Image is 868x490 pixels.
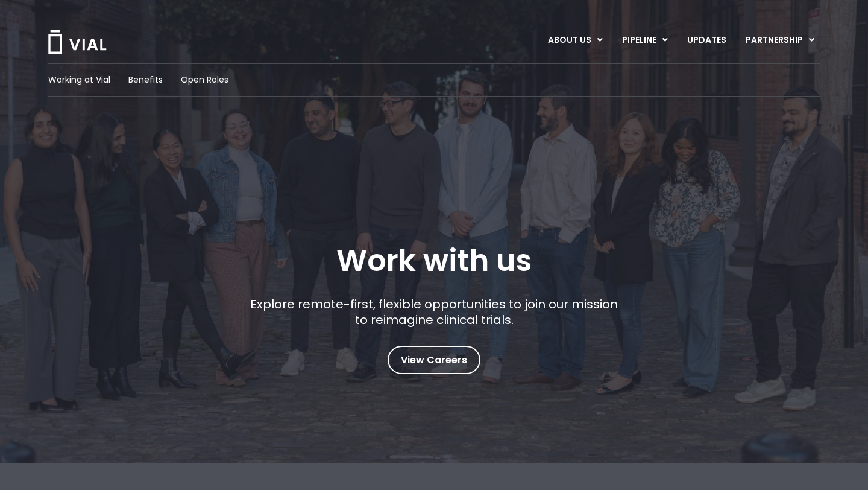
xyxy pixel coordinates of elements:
[47,30,107,54] img: Vial Logo
[48,74,110,86] a: Working at Vial
[538,30,612,51] a: ABOUT USMenu Toggle
[401,352,467,368] span: View Careers
[678,30,735,51] a: UPDATES
[246,296,623,328] p: Explore remote-first, flexible opportunities to join our mission to reimagine clinical trials.
[336,243,532,278] h1: Work with us
[181,74,228,86] a: Open Roles
[612,30,677,51] a: PIPELINEMenu Toggle
[736,30,824,51] a: PARTNERSHIPMenu Toggle
[128,74,163,86] a: Benefits
[388,346,480,374] a: View Careers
